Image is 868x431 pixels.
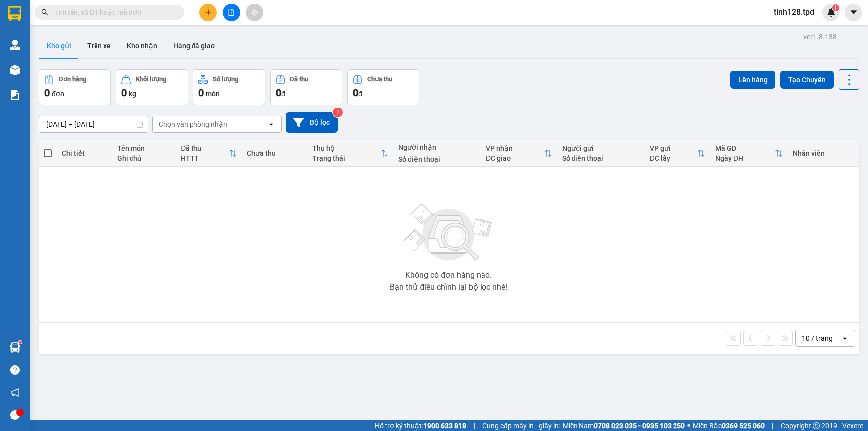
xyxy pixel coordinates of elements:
[10,65,20,75] img: warehouse-icon
[223,4,240,21] button: file-add
[39,34,79,58] button: Kho gửi
[333,108,343,117] sup: 2
[52,90,64,98] span: đơn
[562,154,640,162] div: Số điện thoại
[766,6,822,18] span: tinh128.tpd
[562,144,640,152] div: Người gửi
[79,34,119,58] button: Trên xe
[645,140,710,167] th: Toggle SortBy
[710,140,788,167] th: Toggle SortBy
[780,71,834,89] button: Tạo Chuyến
[55,7,172,18] input: Tìm tên, số ĐT hoặc mã đơn
[10,342,20,353] img: warehouse-icon
[8,6,21,21] img: logo-vxr
[39,116,148,132] input: Select a date range.
[367,76,392,83] div: Chưa thu
[398,155,476,163] div: Số điện thoại
[399,198,498,267] img: svg+xml;base64,PHN2ZyBjbGFzcz0ibGlzdC1wbHVnX19zdmciIHhtbG5zPSJodHRwOi8vd3d3LnczLm9yZy8yMDAwL3N2Zy...
[193,69,265,105] button: Số lượng0món
[270,69,342,105] button: Đã thu0đ
[247,149,302,157] div: Chưa thu
[281,90,285,98] span: đ
[594,422,685,430] strong: 0708 023 035 - 0935 103 250
[312,144,381,152] div: Thu hộ
[307,140,393,167] th: Toggle SortBy
[772,420,773,431] span: |
[722,422,765,430] strong: 0369 525 060
[398,143,476,151] div: Người nhận
[802,333,833,343] div: 10 / trang
[715,144,775,152] div: Mã GD
[44,87,50,99] span: 0
[213,76,238,83] div: Số lượng
[841,334,849,342] svg: open
[405,271,492,279] div: Không có đơn hàng nào.
[276,87,281,99] span: 0
[10,388,20,397] span: notification
[481,140,557,167] th: Toggle SortBy
[312,154,381,162] div: Trạng thái
[793,149,854,157] div: Nhân viên
[129,90,136,98] span: kg
[251,9,258,16] span: aim
[116,69,188,105] button: Khối lượng0kg
[117,154,171,162] div: Ghi chú
[834,4,837,11] span: 1
[347,69,419,105] button: Chưa thu0đ
[205,9,212,16] span: plus
[10,365,20,375] span: question-circle
[39,69,111,105] button: Đơn hàng0đơn
[715,154,775,162] div: Ngày ĐH
[176,140,242,167] th: Toggle SortBy
[358,90,362,98] span: đ
[62,149,107,157] div: Chi tiết
[10,90,20,100] img: solution-icon
[119,34,165,58] button: Kho nhận
[486,154,544,162] div: ĐC giao
[59,76,86,83] div: Đơn hàng
[423,422,466,430] strong: 1900 633 818
[486,144,544,152] div: VP nhận
[199,4,217,21] button: plus
[474,420,475,431] span: |
[246,4,263,21] button: aim
[228,9,235,16] span: file-add
[849,8,858,17] span: caret-down
[121,87,127,99] span: 0
[181,154,229,162] div: HTTT
[41,9,48,16] span: search
[159,119,227,129] div: Chọn văn phòng nhận
[10,410,20,420] span: message
[832,4,839,11] sup: 1
[19,341,22,344] sup: 1
[165,34,223,58] button: Hàng đã giao
[117,144,171,152] div: Tên món
[290,76,308,83] div: Đã thu
[375,420,466,431] span: Hỗ trợ kỹ thuật:
[693,420,765,431] span: Miền Bắc
[286,112,338,133] button: Bộ lọc
[181,144,229,152] div: Đã thu
[650,144,697,152] div: VP gửi
[650,154,697,162] div: ĐC lấy
[206,90,220,98] span: món
[267,120,275,128] svg: open
[730,71,775,89] button: Lên hàng
[198,87,204,99] span: 0
[687,424,690,428] span: ⚪️
[803,31,837,42] div: ver 1.8.138
[827,8,836,17] img: icon-new-feature
[563,420,685,431] span: Miền Nam
[482,420,560,431] span: Cung cấp máy in - giấy in:
[353,87,358,99] span: 0
[10,40,20,50] img: warehouse-icon
[390,283,507,291] div: Bạn thử điều chỉnh lại bộ lọc nhé!
[845,4,862,21] button: caret-down
[136,76,166,83] div: Khối lượng
[813,422,820,429] span: copyright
